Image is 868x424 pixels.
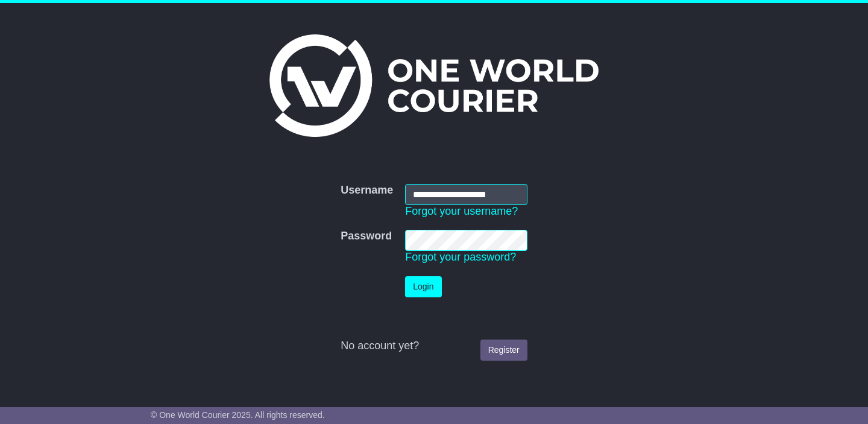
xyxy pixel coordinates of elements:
img: One World [269,34,599,137]
button: Login [405,276,441,297]
label: Password [341,230,392,243]
label: Username [341,184,393,197]
a: Forgot your password? [405,251,516,263]
span: © One World Courier 2025. All rights reserved. [151,410,325,420]
a: Register [480,340,527,361]
a: Forgot your username? [405,205,518,217]
div: No account yet? [341,340,527,353]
